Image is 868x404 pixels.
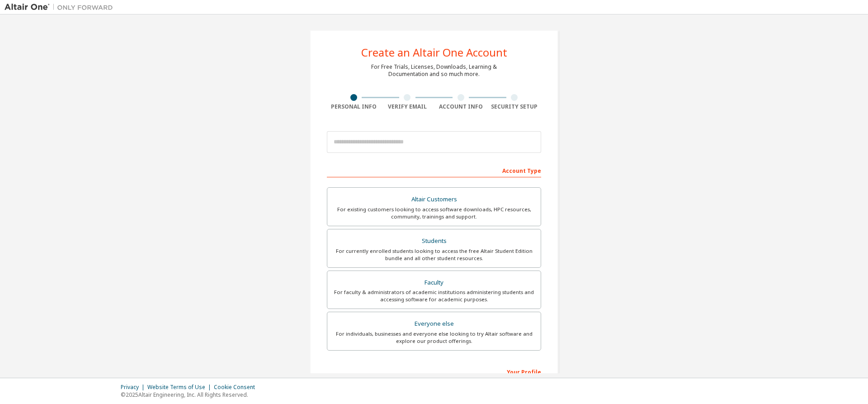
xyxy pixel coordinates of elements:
div: Website Terms of Use [147,384,214,391]
div: For existing customers looking to access software downloads, HPC resources, community, trainings ... [333,206,535,220]
div: For Free Trials, Licenses, Downloads, Learning & Documentation and so much more. [371,63,497,78]
div: For currently enrolled students looking to access the free Altair Student Edition bundle and all ... [333,247,535,262]
div: Everyone else [333,318,535,330]
div: Altair Customers [333,193,535,206]
div: Personal Info [327,103,381,110]
div: Students [333,235,535,247]
div: Your Profile [327,364,541,379]
div: Security Setup [488,103,542,110]
div: Account Type [327,163,541,177]
div: For individuals, businesses and everyone else looking to try Altair software and explore our prod... [333,330,535,345]
div: Privacy [121,384,147,391]
p: © 2025 Altair Engineering, Inc. All Rights Reserved. [121,391,260,399]
div: Cookie Consent [214,384,260,391]
div: Account Info [434,103,488,110]
div: Verify Email [381,103,434,110]
div: For faculty & administrators of academic institutions administering students and accessing softwa... [333,289,535,303]
img: Altair One [5,3,118,12]
div: Faculty [333,276,535,289]
div: Create an Altair One Account [361,47,507,58]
